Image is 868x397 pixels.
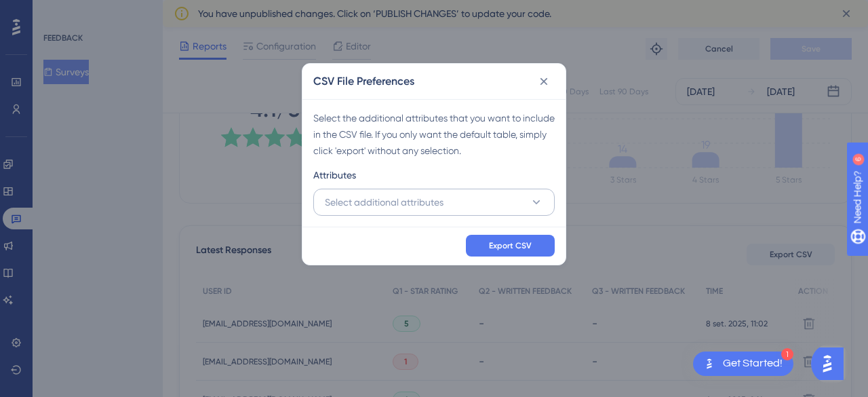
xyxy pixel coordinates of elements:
[701,356,717,372] img: launcher-image-alternative-text
[723,356,783,371] div: Get Started!
[313,110,555,159] div: Select the additional attributes that you want to include in the CSV file. If you only want the d...
[32,3,85,20] span: Need Help?
[781,348,793,360] div: 1
[94,7,98,18] div: 6
[313,167,356,183] span: Attributes
[811,343,852,384] iframe: UserGuiding AI Assistant Launcher
[693,352,793,376] div: Open Get Started! checklist, remaining modules: 1
[489,240,532,251] span: Export CSV
[325,194,443,210] span: Select additional attributes
[313,73,414,90] h2: CSV File Preferences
